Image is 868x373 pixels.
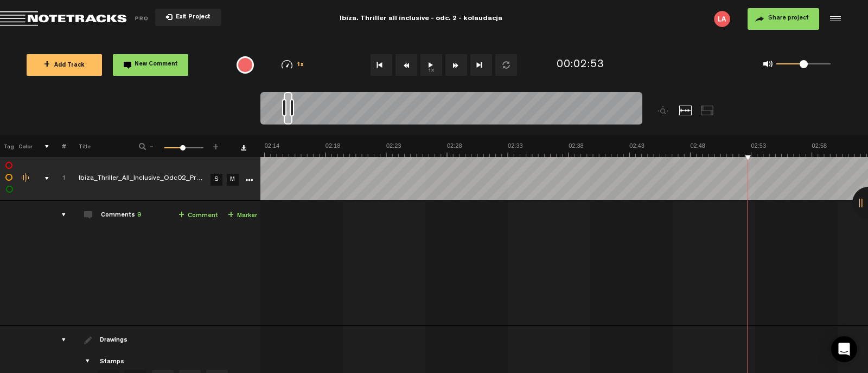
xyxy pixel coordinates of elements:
[173,15,210,21] span: Exit Project
[16,157,33,201] td: Change the color of the waveform
[34,173,51,184] div: comments, stamps & drawings
[51,210,68,220] div: comments
[420,54,442,76] button: 1x
[18,173,34,183] div: Change the color of the waveform
[297,62,304,68] span: 1x
[265,60,320,69] div: 1x
[51,174,68,184] div: Click to change the order number
[100,336,130,345] div: Drawings
[178,210,218,222] a: Comment
[44,61,50,69] span: +
[84,357,93,366] span: Showcase stamps
[51,335,68,345] div: drawings
[237,56,254,74] div: {{ tooltip_message }}
[148,142,156,148] span: -
[244,174,254,184] a: More
[748,8,819,30] button: Share project
[33,157,49,201] td: comments, stamps & drawings
[241,145,246,150] a: Download comments
[768,15,809,22] span: Share project
[282,60,292,69] img: speedometer.svg
[155,9,221,26] button: Exit Project
[395,54,417,76] button: Rewind
[49,157,66,201] td: Click to change the order number 1
[371,54,392,76] button: Go to beginning
[49,135,66,157] th: #
[66,157,207,201] td: Click to edit the title Ibiza_Thriller_All_Inclusive_Odc02_Prev_V2
[470,54,492,76] button: Go to end
[228,211,234,220] span: +
[227,174,239,186] a: M
[135,62,178,68] span: New Comment
[714,11,730,27] img: letters
[212,142,220,148] span: +
[831,336,857,362] div: Open Intercom Messenger
[44,63,85,69] span: Add Track
[557,57,604,73] div: 00:02:53
[178,211,184,220] span: +
[27,54,102,76] button: +Add Track
[445,54,467,76] button: Fast Forward
[228,210,257,222] a: Marker
[101,211,141,220] div: Comments
[495,54,517,76] button: Loop
[16,135,33,157] th: Color
[210,174,222,186] a: S
[100,358,124,367] div: Stamps
[79,174,220,185] div: Click to edit the title
[113,54,188,76] button: New Comment
[66,135,124,157] th: Title
[49,201,66,326] td: comments
[137,212,141,219] span: 9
